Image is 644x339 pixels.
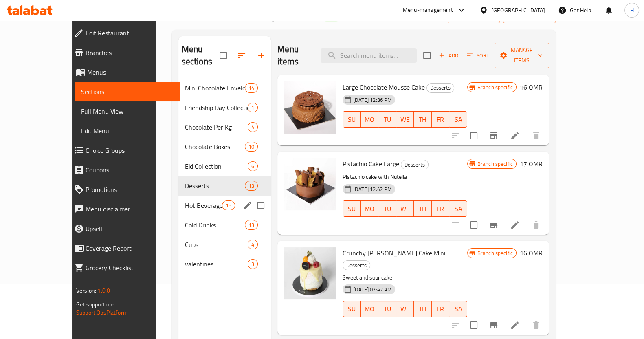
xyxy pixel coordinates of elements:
span: export [510,11,549,21]
button: SU [343,200,360,217]
div: items [222,200,235,210]
div: Eid Collection6 [178,156,271,176]
a: Upsell [68,219,180,238]
button: TU [378,301,396,317]
a: Edit Restaurant [68,23,180,43]
span: FR [435,303,446,315]
a: Support.OpsPlatform [76,307,128,318]
span: Mini Chocolate Envelopes [185,83,245,93]
button: Sort [465,49,491,62]
img: Large Chocolate Mousse Cake [284,81,336,134]
span: MO [364,303,376,315]
div: items [248,240,258,249]
a: Edit menu item [510,131,520,141]
img: Pistachio Cake Large [284,158,336,210]
span: TH [417,303,429,315]
span: 15 [222,202,235,209]
button: delete [526,126,546,145]
div: Chocolate Per Kg [185,122,248,132]
span: Desserts [427,83,454,92]
div: Desserts [401,160,429,169]
div: items [248,122,258,132]
button: TH [414,200,432,217]
span: SU [346,303,357,315]
span: Branch specific [474,249,516,257]
span: TU [382,114,393,125]
h2: Menu sections [182,43,220,68]
div: Desserts [343,260,370,270]
div: items [245,142,258,152]
a: Promotions [68,180,180,199]
button: delete [526,215,546,235]
button: MO [361,200,379,217]
span: valentines [185,259,248,269]
span: TH [417,114,429,125]
div: Menu-management [403,5,453,15]
p: Sweet and sour cake [343,273,467,283]
span: Choice Groups [86,145,173,155]
span: WE [400,303,411,315]
span: Upsell [86,224,173,233]
button: FR [432,301,450,317]
div: items [245,181,258,191]
a: Choice Groups [68,141,180,160]
button: SU [343,301,360,317]
button: Manage items [495,43,549,68]
h6: 17 OMR [520,158,543,169]
span: 6 [248,163,257,170]
h6: 16 OMR [520,247,543,259]
span: Coupons [86,165,173,175]
div: [GEOGRAPHIC_DATA] [491,6,545,15]
span: Grocery Checklist [86,263,173,273]
span: Version: [76,285,96,296]
span: H [630,6,633,15]
div: Cold Drinks13 [178,215,271,235]
button: TH [414,111,432,128]
span: Add [437,51,459,60]
span: 10 [245,143,257,151]
a: Branches [68,43,180,62]
span: 13 [245,182,257,190]
span: Cold Drinks [185,220,245,230]
span: FR [435,203,446,215]
button: delete [526,315,546,335]
span: Cups [185,240,248,249]
span: Add item [435,49,462,62]
span: Menus [87,67,173,77]
span: Select to update [465,216,482,233]
input: search [321,48,417,63]
button: SA [449,111,467,128]
span: Select to update [465,317,482,334]
span: import [454,11,493,21]
div: Cups4 [178,235,271,254]
div: items [248,161,258,171]
div: Desserts [426,83,454,93]
span: MO [364,114,376,125]
span: Desserts [401,160,428,169]
span: Full Menu View [81,106,173,116]
button: WE [396,200,414,217]
span: Branch specific [474,160,516,168]
button: FR [432,200,450,217]
span: Chocolate Boxes [185,142,245,152]
div: items [245,220,258,230]
span: Get support on: [76,299,114,310]
button: TU [378,200,396,217]
span: FR [435,114,446,125]
button: SU [343,111,360,128]
a: Menus [68,62,180,82]
span: [DATE] 07:42 AM [350,286,395,293]
button: Branch-specific-item [484,126,503,145]
div: Friendship Day Collection1 [178,98,271,117]
button: Branch-specific-item [484,315,503,335]
span: 1.0.0 [97,285,110,296]
button: SA [449,301,467,317]
button: WE [396,111,414,128]
a: Coverage Report [68,238,180,258]
a: Grocery Checklist [68,258,180,277]
span: Branches [86,48,173,57]
span: SU [346,114,357,125]
button: Add section [251,46,271,65]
